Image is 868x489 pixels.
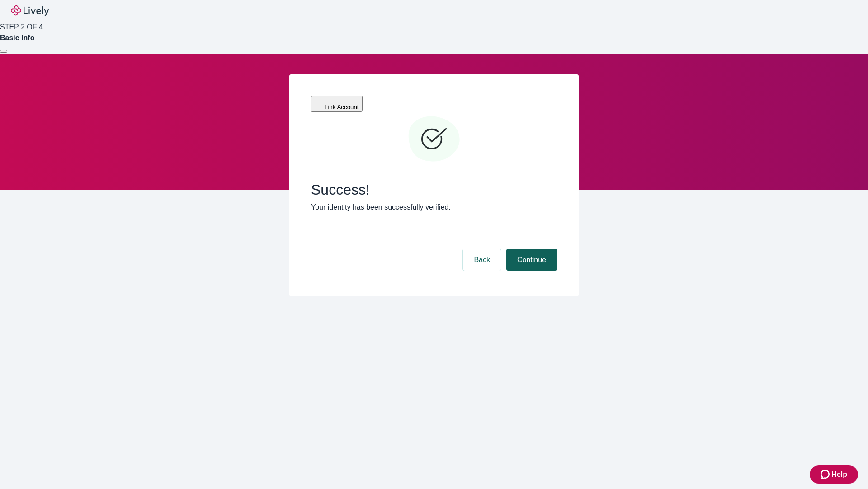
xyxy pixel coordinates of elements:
button: Zendesk support iconHelp [810,465,858,484]
svg: Checkmark icon [407,112,461,167]
button: Link Account [311,96,363,112]
img: Lively [11,5,49,16]
button: Continue [506,249,557,271]
span: Success! [311,181,557,198]
button: Back [463,249,501,271]
p: Your identity has been successfully verified. [311,202,557,213]
svg: Zendesk support icon [821,469,831,480]
span: Help [831,469,847,480]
